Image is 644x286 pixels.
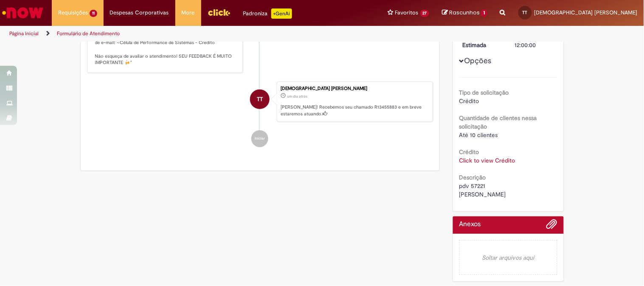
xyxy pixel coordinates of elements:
[57,30,120,37] a: Formulário de Atendimento
[287,94,307,99] span: um dia atrás
[257,89,263,109] span: TT
[459,148,479,156] b: Crédito
[250,90,270,109] div: Thais Cristina De Toledo
[534,9,638,16] span: [DEMOGRAPHIC_DATA] [PERSON_NAME]
[110,8,169,17] span: Despesas Corporativas
[523,10,528,15] span: TT
[87,81,433,122] li: Thais Cristina De Toledo
[9,30,39,37] a: Página inicial
[459,114,537,130] b: Quantidade de clientes nessa solicitação
[459,89,509,96] b: Tipo de solicitação
[459,131,498,139] span: Até 10 clientes
[271,8,292,19] p: +GenAi
[58,8,88,17] span: Requisições
[281,86,428,91] div: [DEMOGRAPHIC_DATA] [PERSON_NAME]
[546,219,557,234] button: Adicionar anexos
[442,9,487,17] a: Rascunhos
[449,8,480,17] span: Rascunhos
[395,8,419,17] span: Favoritos
[182,8,195,17] span: More
[1,4,45,21] img: ServiceNow
[6,26,423,42] ul: Trilhas de página
[481,9,487,17] span: 1
[420,10,430,17] span: 27
[459,221,481,228] h2: Anexos
[281,104,428,117] p: [PERSON_NAME]! Recebemos seu chamado R13455883 e em breve estaremos atuando.
[459,157,515,164] a: Click to view Crédito
[459,97,479,105] span: Crédito
[459,174,486,181] b: Descrição
[208,6,231,19] img: click_logo_yellow_360x200.png
[459,240,557,275] em: Soltar arquivos aqui
[90,10,97,17] span: 11
[243,8,292,19] div: Padroniza
[287,94,307,99] time: 28/08/2025 08:51:25
[459,182,506,198] span: pdv 57221 [PERSON_NAME]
